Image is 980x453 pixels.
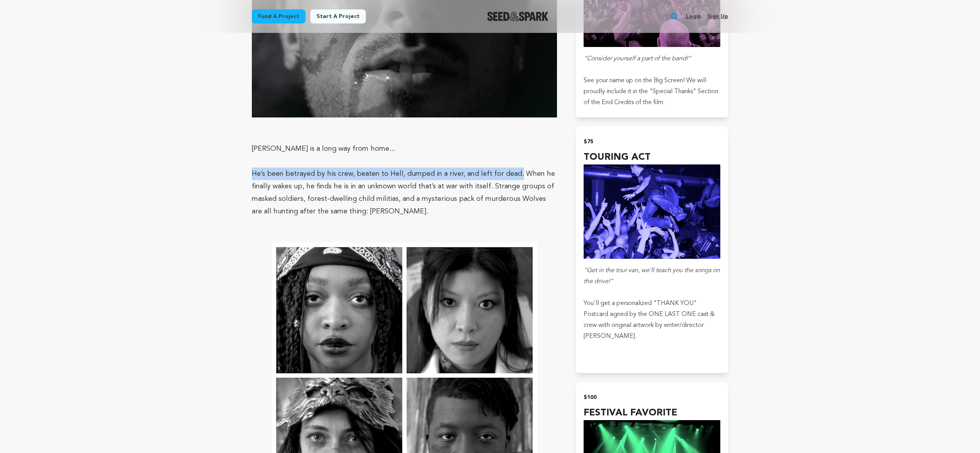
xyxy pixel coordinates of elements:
[584,392,720,403] h2: $100
[584,406,720,420] h4: FESTIVAL FAVORITE
[310,9,366,23] a: Start a project
[584,164,720,259] img: incentive
[252,143,557,155] p: [PERSON_NAME] is a long way from home...
[584,150,720,164] h4: TOURING ACT
[252,9,306,23] a: Fund a project
[584,56,691,62] em: "Consider yourself a part of the band!"
[576,127,728,373] button: $75 TOURING ACT incentive "Get in the tour van, we'll teach you the songs on the drive!"You'll ge...
[252,168,557,218] p: He’s been betrayed by his crew, beaten to Hell, dumped in a river, and left for dead. When he fin...
[686,10,701,23] a: Login
[584,267,720,285] em: "Get in the tour van, we'll teach you the songs on the drive!"
[487,12,549,21] a: Seed&Spark Homepage
[584,75,720,108] p: See your name up on the Big Screen! We will proudly include it in the "Special Thanks" Section of...
[584,298,720,342] p: You'll get a personalized "THANK YOU" Postcard signed by the ONE LAST ONE cast & crew with origin...
[487,12,549,21] img: Seed&Spark Logo Dark Mode
[707,10,728,23] a: Sign up
[584,136,720,147] h2: $75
